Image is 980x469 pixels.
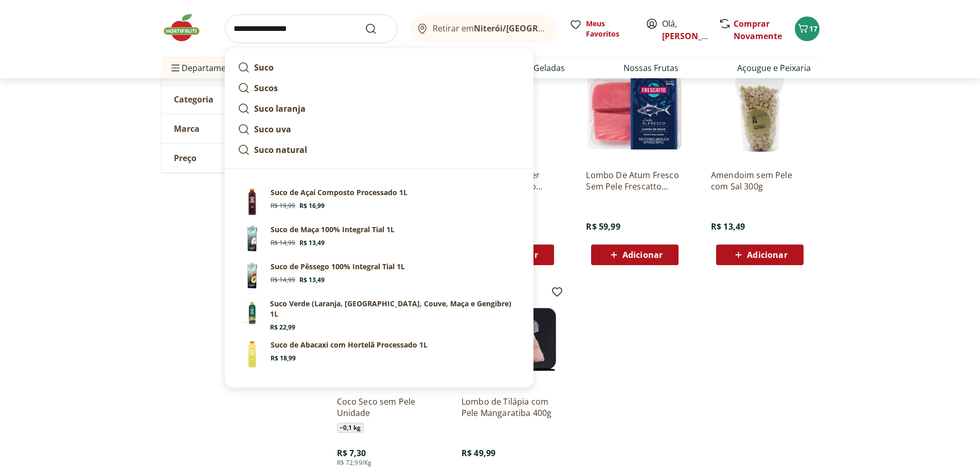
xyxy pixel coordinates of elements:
[238,340,266,369] img: Principal
[234,257,525,294] a: PrincipalSuco de Pêssego 100% Integral Tial 1LR$ 14,99R$ 13,49
[271,276,295,284] span: R$ 14,99
[365,23,389,35] button: Submit Search
[271,224,395,235] p: Suco de Maça 100% Integral Tial 1L
[271,354,296,362] span: R$ 18,99
[174,124,200,134] span: Marca
[174,94,213,105] span: Categoria
[161,12,212,43] img: Hortifruti
[662,30,729,42] a: [PERSON_NAME]
[238,224,266,253] img: Principal
[461,396,559,419] a: Lombo de Tilápia com Pele Mangaratiba 400g
[162,114,316,143] button: Marca
[271,187,407,198] p: Suco de Açaí Composto Processado 1L
[271,340,427,350] p: Suco de Abacaxi com Hortelã Processado 1L
[622,251,663,259] span: Adicionar
[586,221,620,232] span: R$ 59,99
[711,63,809,161] img: Amendoim sem Pele com Sal 300g
[234,140,525,160] a: Suco natural
[234,336,525,373] a: PrincipalSuco de Abacaxi com Hortelã Processado 1LR$ 18,99
[234,183,525,220] a: PrincipalSuco de Açaí Composto Processado 1LR$ 19,99R$ 16,99
[174,153,197,163] span: Preço
[569,19,633,39] a: Meus Favoritos
[162,144,316,172] button: Preço
[238,187,266,216] img: Principal
[809,24,817,33] span: 17
[254,103,306,114] strong: Suco laranja
[254,144,307,155] strong: Suco natural
[270,299,520,319] p: Suco Verde (Laranja, [GEOGRAPHIC_DATA], Couve, Maça e Gengibre) 1L
[238,262,266,290] img: Principal
[234,57,525,78] a: Suco
[591,245,679,265] button: Adicionar
[238,299,266,327] img: Suco Verde (Laranja, Hortelã, Couve, Maça e Gengibre) 1L
[254,82,278,94] strong: Sucos
[662,18,708,42] span: Olá,
[299,202,325,210] span: R$ 16,99
[234,294,525,336] a: Suco Verde (Laranja, Hortelã, Couve, Maça e Gengibre) 1LSuco Verde (Laranja, [GEOGRAPHIC_DATA], C...
[747,251,787,259] span: Adicionar
[234,78,525,98] a: Sucos
[711,221,745,232] span: R$ 13,49
[337,423,364,433] span: ~ 0,1 kg
[162,85,316,114] button: Categoria
[169,56,182,80] button: Menu
[337,396,435,419] a: Coco Seco sem Pele Unidade
[474,23,591,34] b: Niterói/[GEOGRAPHIC_DATA]
[586,63,684,161] img: Lombo De Atum Fresco Sem Pele Frescatto 400G
[299,276,325,284] span: R$ 13,49
[337,447,366,459] span: R$ 7,30
[271,239,295,247] span: R$ 14,99
[234,119,525,140] a: Suco uva
[586,169,684,192] a: Lombo De Atum Fresco Sem Pele Frescatto 400G
[711,169,809,192] a: Amendoim sem Pele com Sal 300g
[623,62,679,74] a: Nossas Frutas
[734,18,782,42] a: Comprar Novamente
[586,19,633,39] span: Meus Favoritos
[299,239,325,247] span: R$ 13,49
[271,202,295,210] span: R$ 19,99
[169,56,243,80] span: Departamentos
[234,98,525,119] a: Suco laranja
[737,62,811,74] a: Açougue e Peixaria
[716,245,804,265] button: Adicionar
[461,447,495,459] span: R$ 49,99
[225,14,398,43] input: search
[433,24,546,33] span: Retirar em
[254,62,274,73] strong: Suco
[337,459,372,467] span: R$ 72,99/Kg
[795,16,819,41] button: Carrinho
[271,262,405,272] p: Suco de Pêssego 100% Integral Tial 1L
[234,220,525,257] a: PrincipalSuco de Maça 100% Integral Tial 1LR$ 14,99R$ 13,49
[270,323,295,332] span: R$ 22,99
[410,14,557,43] button: Retirar emNiterói/[GEOGRAPHIC_DATA]
[254,124,291,135] strong: Suco uva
